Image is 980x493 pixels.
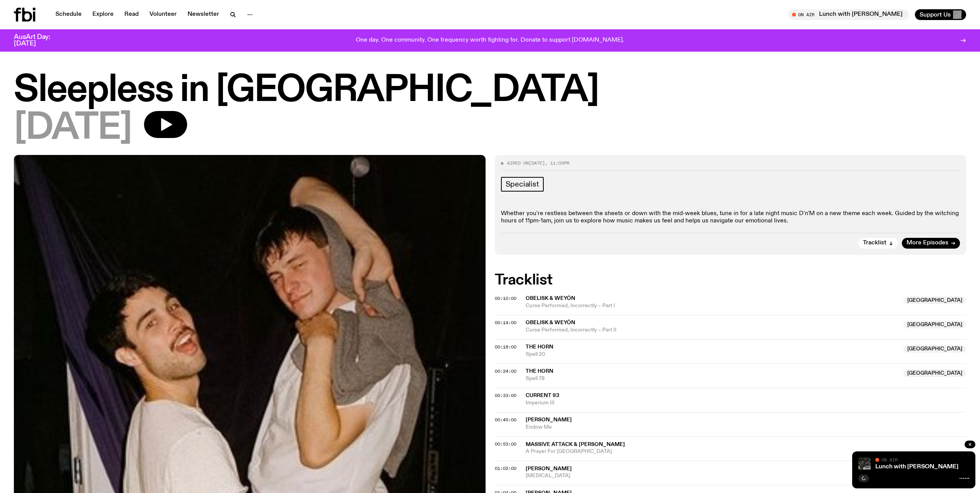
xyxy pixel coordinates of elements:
[495,368,516,374] span: 00:24:00
[495,394,516,398] button: 00:33:00
[495,369,516,374] button: 00:24:00
[526,375,899,382] span: Spell 78
[545,160,569,166] span: , 11:00pm
[858,238,898,249] button: Tracklist
[906,240,948,246] span: More Episodes
[875,464,958,470] a: Lunch with [PERSON_NAME]
[145,9,181,20] a: Volunteer
[526,393,559,398] span: Current 93
[495,392,516,399] span: 00:33:00
[920,11,951,18] span: Support Us
[120,9,143,20] a: Read
[501,177,544,192] a: Specialist
[526,344,553,350] span: The Horn
[495,466,516,471] button: 01:02:00
[526,320,575,325] span: Obelisk & Weyón
[88,9,118,20] a: Explore
[526,448,967,455] span: A Prayer For [GEOGRAPHIC_DATA]
[529,160,545,166] span: [DATE]
[495,442,516,446] button: 00:53:00
[495,296,516,301] button: 00:10:00
[526,351,899,358] span: Spell 20
[526,442,625,447] span: Massive Attack & [PERSON_NAME]
[495,465,516,471] span: 01:02:00
[915,9,966,20] button: Support Us
[526,368,553,374] span: The Horn
[506,180,539,188] span: Specialist
[902,238,960,249] a: More Episodes
[526,399,967,407] span: Imperium III
[14,111,132,146] span: [DATE]
[495,295,516,301] span: 00:10:00
[526,472,967,480] span: [MEDICAL_DATA]
[903,345,966,353] span: [GEOGRAPHIC_DATA]
[14,73,966,108] h1: Sleepless in [GEOGRAPHIC_DATA]
[51,9,86,20] a: Schedule
[526,326,899,334] span: Curse Performed, Incorrectly – Part II
[863,240,886,246] span: Tracklist
[495,320,516,326] span: 00:14:00
[526,424,967,431] span: Endow Me
[788,9,909,20] button: On AirLunch with [PERSON_NAME]
[526,302,899,310] span: Curse Performed, Incorrectly – Part I
[903,321,966,328] span: [GEOGRAPHIC_DATA]
[903,296,966,304] span: [GEOGRAPHIC_DATA]
[183,9,224,20] a: Newsletter
[495,417,516,423] span: 00:45:00
[495,418,516,422] button: 00:45:00
[507,160,529,166] span: Aired on
[495,441,516,447] span: 00:53:00
[495,273,967,287] h2: Tracklist
[495,344,516,350] span: 00:18:00
[14,34,63,47] h3: AusArt Day: [DATE]
[526,296,575,301] span: Obelisk & Weyón
[495,321,516,325] button: 00:14:00
[903,369,966,377] span: [GEOGRAPHIC_DATA]
[881,457,898,462] span: On Air
[495,345,516,349] button: 00:18:00
[526,466,572,471] span: [PERSON_NAME]
[501,210,960,225] p: Whether you're restless between the sheets or down with the mid-week blues, tune in for a late ni...
[526,417,572,422] span: [PERSON_NAME]
[356,37,624,44] p: One day. One community. One frequency worth fighting for. Donate to support [DOMAIN_NAME].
